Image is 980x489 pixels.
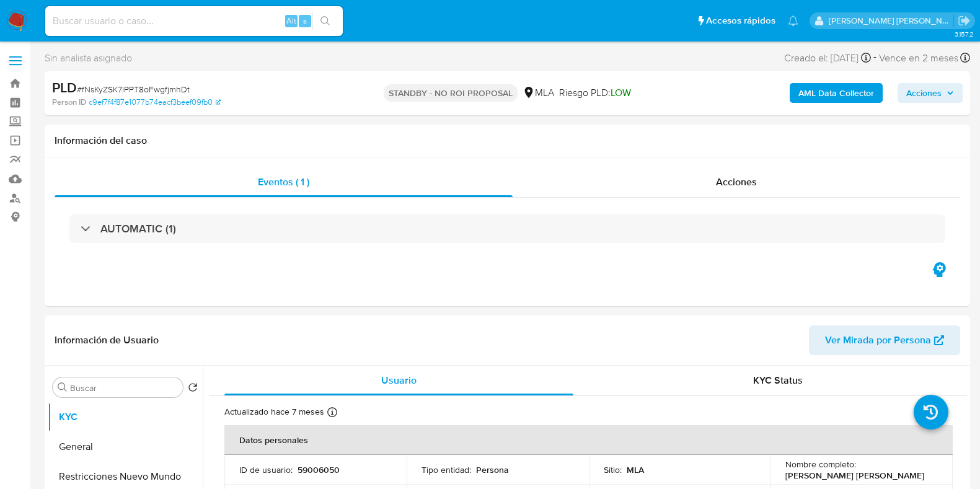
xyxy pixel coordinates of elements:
[809,325,960,355] button: Ver Mirada por Persona
[873,50,876,66] span: -
[258,175,309,189] span: Eventos ( 1 )
[89,97,221,108] a: c9ef7f4f87e1077b74eacf3beef09fb0
[627,464,644,475] p: MLA
[381,373,417,387] span: Usuario
[239,464,293,475] p: ID de usuario :
[55,334,159,346] h1: Información de Usuario
[298,464,340,475] p: 59006050
[706,14,775,27] span: Accesos rápidos
[829,15,954,27] p: noelia.huarte@mercadolibre.com
[45,51,132,65] span: Sin analista asignado
[52,97,86,108] b: Person ID
[785,470,924,481] p: [PERSON_NAME] [PERSON_NAME]
[224,406,324,418] p: Actualizado hace 7 meses
[224,425,953,455] th: Datos personales
[384,84,518,102] p: STANDBY - NO ROI PROPOSAL
[188,382,198,396] button: Volver al orden por defecto
[422,464,471,475] p: Tipo entidad :
[879,51,958,65] span: Vence en 2 meses
[69,214,945,243] div: AUTOMATIC (1)
[303,15,307,27] span: s
[898,83,963,103] button: Acciones
[906,83,942,103] span: Acciones
[77,83,190,95] span: # fNsKyZSK7lPPT8oFwgfjmhDt
[784,50,871,66] div: Creado el: [DATE]
[100,222,176,236] h3: AUTOMATIC (1)
[55,134,960,147] h1: Información del caso
[753,373,803,387] span: KYC Status
[48,432,203,462] button: General
[604,464,622,475] p: Sitio :
[286,15,296,27] span: Alt
[785,459,856,470] p: Nombre completo :
[790,83,883,103] button: AML Data Collector
[798,83,874,103] b: AML Data Collector
[523,86,554,100] div: MLA
[559,86,631,100] span: Riesgo PLD:
[312,12,338,30] button: search-icon
[825,325,931,355] span: Ver Mirada por Persona
[70,382,178,394] input: Buscar
[48,402,203,432] button: KYC
[476,464,509,475] p: Persona
[788,15,798,26] a: Notificaciones
[52,77,77,97] b: PLD
[958,14,971,27] a: Salir
[716,175,757,189] span: Acciones
[611,86,631,100] span: LOW
[58,382,68,392] button: Buscar
[45,13,343,29] input: Buscar usuario o caso...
